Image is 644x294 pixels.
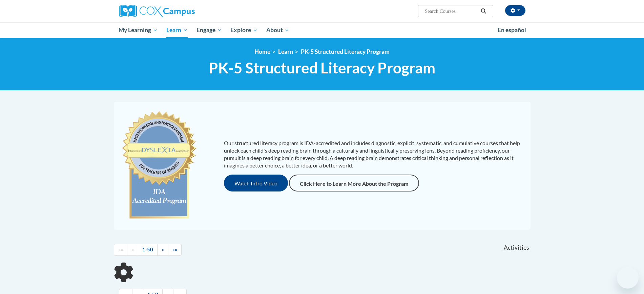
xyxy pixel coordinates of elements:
[157,244,168,256] a: Next
[119,5,195,17] img: Cox Campus
[226,22,262,38] a: Explore
[166,26,188,34] span: Learn
[162,247,164,252] span: »
[121,108,198,223] img: c477cda6-e343-453b-bfce-d6f9e9818e1c.png
[209,59,435,77] span: PK-5 Structured Literacy Program
[114,244,127,256] a: Begining
[301,48,390,55] a: PK-5 Structured Literacy Program
[196,26,222,34] span: Engage
[498,26,526,33] span: En español
[254,48,270,55] a: Home
[493,23,531,37] a: En español
[504,244,529,251] span: Activities
[266,26,289,34] span: About
[478,7,489,15] button: Search
[162,22,192,38] a: Learn
[119,26,158,34] span: My Learning
[262,22,294,38] a: About
[115,22,162,38] a: My Learning
[127,244,138,256] a: Previous
[424,7,478,15] input: Search Courses
[617,267,639,289] iframe: Button to launch messaging window
[192,22,226,38] a: Engage
[138,244,158,256] a: 1-50
[289,175,419,191] a: Click Here to Learn More About the Program
[278,48,293,55] a: Learn
[230,26,257,34] span: Explore
[118,247,123,252] span: ««
[172,247,177,252] span: »»
[119,5,248,17] a: Cox Campus
[224,175,288,191] button: Watch Intro Video
[168,244,182,256] a: End
[505,5,525,16] button: Account Settings
[224,139,524,169] p: Our structured literacy program is IDA-accredited and includes diagnostic, explicit, systematic, ...
[109,22,536,38] div: Main menu
[131,247,134,252] span: «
